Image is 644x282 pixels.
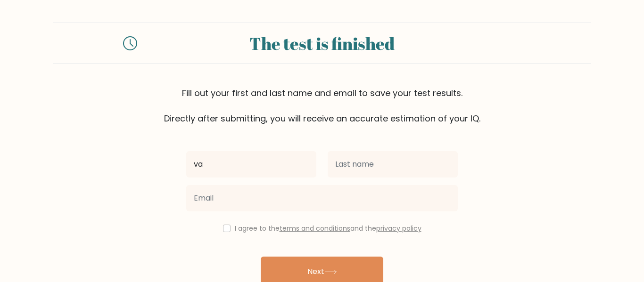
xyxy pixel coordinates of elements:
a: terms and conditions [280,224,350,233]
input: Email [186,185,458,211]
input: Last name [328,151,458,177]
div: The test is finished [149,31,495,56]
input: First name [186,151,316,177]
label: I agree to the and the [235,224,421,233]
a: privacy policy [376,224,421,233]
div: Fill out your first and last name and email to save your test results. Directly after submitting,... [53,87,591,125]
